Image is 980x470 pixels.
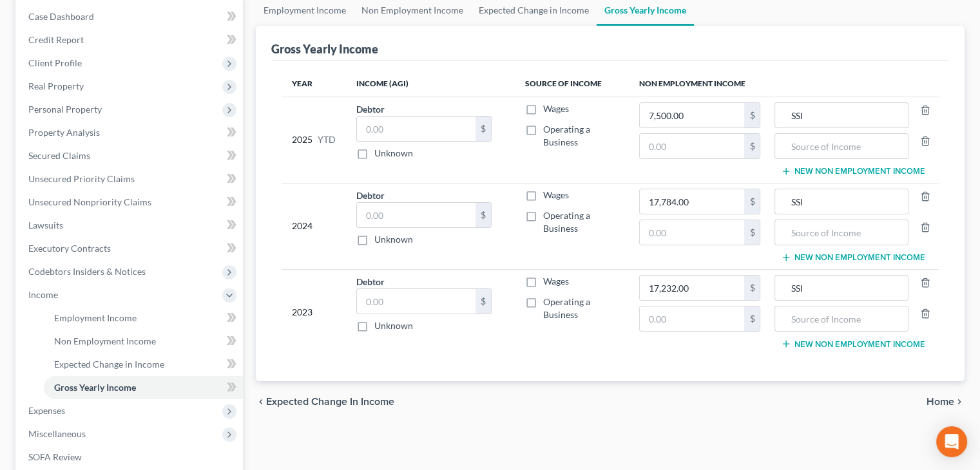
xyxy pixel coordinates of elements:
span: Wages [543,276,569,287]
a: Property Analysis [18,121,243,144]
span: Expenses [28,405,65,416]
a: Unsecured Priority Claims [18,167,243,191]
a: Lawsuits [18,214,243,237]
span: Operating a Business [543,210,590,234]
i: chevron_right [954,397,965,407]
div: Open Intercom Messenger [936,426,967,457]
a: Unsecured Nonpriority Claims [18,191,243,214]
input: 0.00 [640,220,745,245]
span: Property Analysis [28,127,100,138]
span: Operating a Business [543,124,590,147]
a: Executory Contracts [18,237,243,260]
th: Income (AGI) [346,71,515,97]
a: Expected Change in Income [44,353,243,376]
div: 2025 [292,102,336,177]
span: Gross Yearly Income [54,382,136,393]
label: Debtor [356,275,385,288]
input: 0.00 [357,203,476,227]
button: Home chevron_right [927,397,965,407]
span: Executory Contracts [28,243,111,254]
input: Source of Income [782,189,901,214]
span: Client Profile [28,57,82,68]
i: chevron_left [256,397,266,407]
span: Home [927,397,954,407]
div: $ [744,220,760,245]
span: Non Employment Income [54,335,156,346]
input: 0.00 [640,103,745,127]
span: SOFA Review [28,451,82,462]
span: Secured Claims [28,150,90,161]
div: $ [744,134,760,158]
span: Lawsuits [28,220,63,230]
span: YTD [318,133,336,146]
a: Secured Claims [18,144,243,167]
label: Unknown [374,147,413,160]
div: $ [744,189,760,214]
button: New Non Employment Income [781,252,925,263]
a: Non Employment Income [44,330,243,353]
span: Operating a Business [543,296,590,320]
span: Personal Property [28,104,102,115]
input: 0.00 [640,276,745,300]
span: Expected Change in Income [266,397,394,407]
div: 2024 [292,189,336,263]
span: Income [28,289,58,300]
label: Debtor [356,189,385,202]
input: 0.00 [640,189,745,214]
input: Source of Income [782,103,901,127]
span: Credit Report [28,34,84,45]
input: Source of Income [782,276,901,300]
a: Credit Report [18,28,243,52]
input: 0.00 [640,134,745,158]
th: Year [282,71,346,97]
label: Unknown [374,233,413,246]
span: Miscellaneous [28,428,86,439]
th: Non Employment Income [629,71,939,97]
input: 0.00 [640,306,745,331]
span: Wages [543,103,569,114]
input: Source of Income [782,134,901,158]
span: Unsecured Nonpriority Claims [28,196,151,207]
div: $ [476,289,491,314]
input: Source of Income [782,220,901,245]
a: SOFA Review [18,446,243,469]
div: 2023 [292,275,336,350]
div: $ [476,203,491,227]
span: Employment Income [54,312,137,323]
input: Source of Income [782,306,901,331]
span: Unsecured Priority Claims [28,173,135,184]
input: 0.00 [357,289,476,314]
a: Employment Income [44,306,243,330]
span: Expected Change in Income [54,359,164,370]
span: Codebtors Insiders & Notices [28,266,146,277]
a: Gross Yearly Income [44,376,243,399]
span: Wages [543,189,569,200]
div: $ [744,276,760,300]
label: Unknown [374,319,413,332]
button: chevron_left Expected Change in Income [256,397,394,407]
button: New Non Employment Income [781,166,925,176]
a: Case Dashboard [18,5,243,28]
span: Real Property [28,80,84,91]
th: Source of Income [515,71,628,97]
div: Gross Yearly Income [271,41,378,57]
button: New Non Employment Income [781,339,925,349]
div: $ [744,103,760,127]
div: $ [744,306,760,331]
input: 0.00 [357,117,476,141]
label: Debtor [356,102,385,116]
div: $ [476,117,491,141]
span: Case Dashboard [28,11,94,22]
